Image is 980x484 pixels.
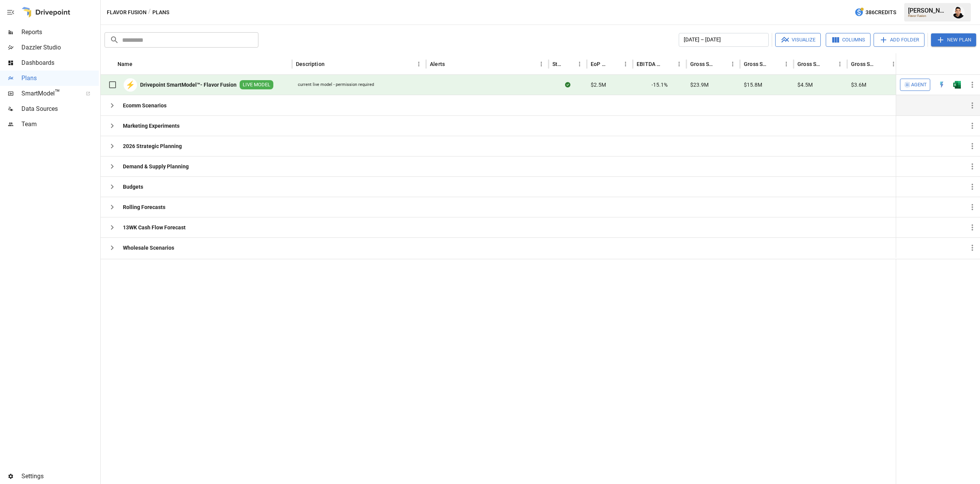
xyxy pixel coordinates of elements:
span: Plans [21,74,99,83]
div: Sync complete [565,81,570,89]
span: Data Sources [21,104,99,114]
div: current live model - permission required [298,82,374,88]
button: Flavor Fusion [107,8,147,17]
span: $15.8M [744,81,762,89]
b: Budgets [123,183,143,191]
span: Settings [21,472,99,481]
b: Marketing Experiments [123,122,180,130]
button: Visualize [775,33,821,47]
div: [PERSON_NAME] [908,7,948,14]
button: EoP Cash column menu [620,59,631,69]
div: Gross Sales: Wholesale [851,61,877,67]
button: Description column menu [413,59,424,69]
span: Dazzler Studio [21,43,99,52]
button: Sort [563,59,574,69]
div: Flavor Fusion [908,14,948,18]
span: $2.5M [591,81,606,89]
span: Team [21,120,99,129]
div: EoP Cash [591,61,609,67]
button: Sort [717,59,727,69]
span: $4.5M [797,81,813,89]
b: 13WK Cash Flow Forecast [123,224,186,231]
button: EBITDA Margin column menu [674,59,684,69]
b: Ecomm Scenarios [123,102,167,109]
button: Agent [900,79,930,91]
span: SmartModel [21,89,77,98]
span: $23.9M [690,81,709,89]
button: Sort [446,59,456,69]
button: Sort [663,59,674,69]
button: Sort [824,59,835,69]
div: Gross Sales [690,61,716,67]
span: 386 Credits [866,8,896,17]
button: [DATE] – [DATE] [679,33,769,47]
span: Reports [21,28,99,37]
div: Description [296,61,325,67]
div: Alerts [430,61,445,67]
button: Sort [609,59,620,69]
button: Sort [133,59,144,69]
button: Sort [969,59,980,69]
b: Demand & Supply Planning [123,163,189,170]
div: Open in Quick Edit [938,81,946,89]
button: Gross Sales column menu [727,59,738,69]
div: Status [552,61,563,67]
span: $3.6M [851,81,866,89]
b: Wholesale Scenarios [123,244,174,252]
button: 386Credits [851,5,899,20]
b: Rolling Forecasts [123,203,165,211]
button: Sort [770,59,781,69]
div: ⚡ [124,78,137,92]
div: Open in Excel [953,81,961,89]
button: Gross Sales: DTC Online column menu [781,59,792,69]
div: / [148,8,151,17]
span: LIVE MODEL [240,81,273,89]
b: 2026 Strategic Planning [123,142,182,150]
div: Gross Sales: Marketplace [797,61,823,67]
span: Dashboards [21,58,99,67]
div: Gross Sales: DTC Online [744,61,769,67]
button: Alerts column menu [536,59,547,69]
button: Columns [826,33,871,47]
img: quick-edit-flash.b8aec18c.svg [938,81,946,89]
button: Status column menu [574,59,585,69]
div: Name [118,61,132,67]
div: EBITDA Margin [637,61,662,67]
button: Add Folder [874,33,924,47]
img: excel-icon.76473adf.svg [953,81,961,89]
span: -15.1% [652,81,668,89]
button: Sort [877,59,888,69]
button: Gross Sales: Wholesale column menu [888,59,899,69]
button: Francisco Sanchez [948,2,969,23]
b: Drivepoint SmartModel™- Flavor Fusion [140,81,237,89]
button: Sort [325,59,336,69]
button: Gross Sales: Marketplace column menu [835,59,845,69]
button: New Plan [931,33,976,46]
span: ™ [55,88,60,97]
img: Francisco Sanchez [952,6,965,18]
span: Agent [911,81,927,89]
